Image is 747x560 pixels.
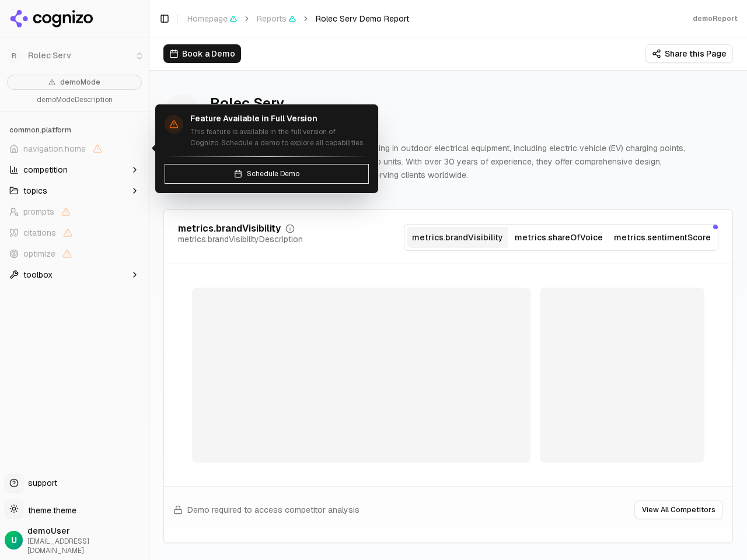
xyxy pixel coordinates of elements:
[163,44,241,63] button: Book a Demo
[190,127,369,149] p: This feature is available in the full version of Cognizo. Schedule a demo to explore all capabili...
[645,44,733,63] button: Share this Page
[693,14,738,23] div: demoReport
[23,227,56,239] span: citations
[187,504,359,516] span: Demo required to access competitor analysis
[190,114,369,124] h4: Feature Available in Full Version
[178,224,281,233] div: metrics.brandVisibility
[165,164,369,184] button: Schedule Demo
[163,94,201,132] span: R
[23,164,68,176] span: competition
[7,94,142,106] p: demoModeDescription
[257,13,296,24] span: Reports
[5,181,144,200] button: topics
[11,534,17,546] span: U
[508,227,610,248] button: metrics.shareOfVoice
[163,142,686,181] p: Rolec Services Ltd is a UK-based manufacturer specializing in outdoor electrical equipment, inclu...
[187,13,237,24] span: Homepage
[316,13,409,24] span: Rolec Serv Demo Report
[210,94,379,113] div: Rolec Serv
[178,233,303,245] div: metrics.brandVisibilityDescription
[23,248,55,260] span: optimize
[23,505,76,516] span: theme.theme
[60,78,100,87] span: demoMode
[634,501,723,519] button: View All Competitors
[23,206,54,218] span: prompts
[5,265,144,284] button: toolbox
[27,525,144,537] span: demoUser
[23,185,47,197] span: topics
[407,227,508,248] button: metrics.brandVisibility
[23,143,86,155] span: navigation.home
[609,227,715,248] button: metrics.sentimentScore
[247,169,299,178] span: Schedule Demo
[27,537,144,555] span: [EMAIL_ADDRESS][DOMAIN_NAME]
[23,477,57,489] span: support
[5,121,144,139] div: common.platform
[23,269,53,281] span: toolbox
[187,13,409,24] nav: breadcrumb
[5,160,144,179] button: competition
